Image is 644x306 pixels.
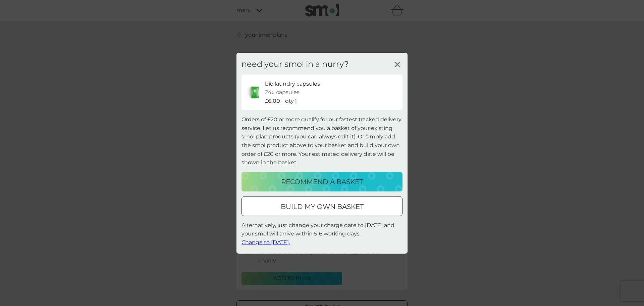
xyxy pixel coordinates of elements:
span: Change to [DATE]. [241,239,290,246]
p: Orders of £20 or more qualify for our fastest tracked delivery service. Let us recommend you a ba... [241,115,402,167]
p: £6.00 [265,97,280,105]
p: build my own basket [281,201,364,212]
p: bio laundry capsules [265,79,320,88]
p: Alternatively, just change your charge date to [DATE] and your smol will arrive within 5-6 workin... [241,221,402,247]
p: 1 [295,97,297,105]
p: recommend a basket [281,176,363,187]
p: 24x capsules [265,88,300,97]
button: Change to [DATE]. [241,238,290,247]
p: qty [285,97,294,105]
button: recommend a basket [241,172,402,191]
h3: need your smol in a hurry? [241,59,349,69]
button: build my own basket [241,196,402,216]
